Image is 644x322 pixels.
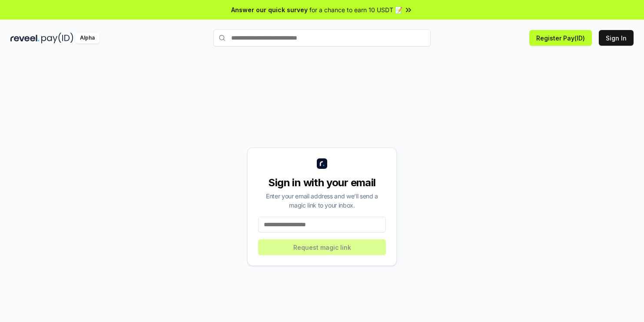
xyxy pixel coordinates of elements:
[10,33,40,44] img: reveel_dark
[258,191,386,210] div: Enter your email address and we’ll send a magic link to your inbox.
[231,5,308,14] span: Answer our quick survey
[258,176,386,190] div: Sign in with your email
[529,30,592,46] button: Register Pay(ID)
[599,30,634,46] button: Sign In
[41,33,73,44] img: pay_id
[75,33,100,44] div: Alpha
[317,158,327,169] img: logo_small
[309,5,402,14] span: for a chance to earn 10 USDT 📝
